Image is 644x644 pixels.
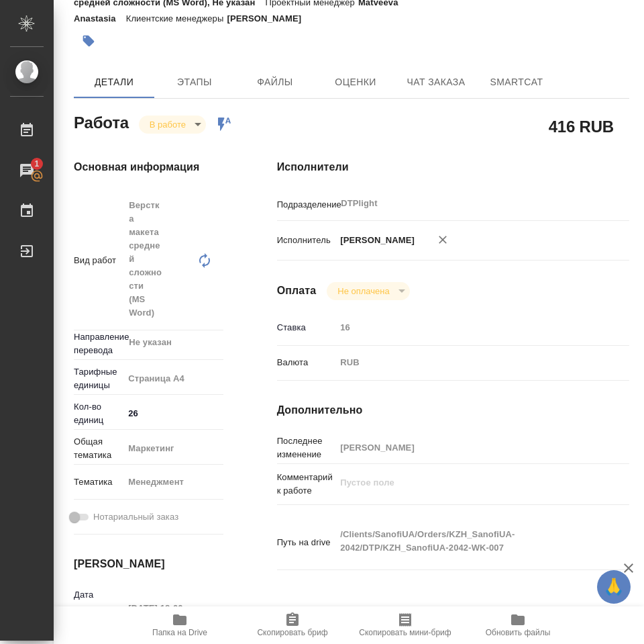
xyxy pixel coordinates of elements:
[123,606,236,644] button: Папка на Drive
[123,471,245,494] div: Менеджмент
[123,367,245,390] div: Страница А4
[227,13,311,24] p: [PERSON_NAME]
[277,234,336,247] p: Исполнитель
[335,234,415,247] p: [PERSON_NAME]
[602,573,625,601] span: 🙏
[74,556,223,572] h4: [PERSON_NAME]
[277,356,336,369] p: Валюта
[277,402,629,418] h4: Дополнительно
[74,475,123,489] p: Тематика
[74,435,123,462] p: Общая тематика
[335,523,600,559] textarea: /Clients/SanofiUA/Orders/KZH_SanofiUA-2042/DTP/KZH_SanofiUA-2042-WK-007
[74,588,123,629] p: Дата начала работ
[486,628,551,637] span: Обновить файлы
[26,157,47,171] span: 1
[277,283,317,299] h4: Оплата
[277,198,336,212] p: Подразделение
[82,74,146,91] span: Детали
[236,606,349,644] button: Скопировать бриф
[333,285,393,297] button: Не оплачена
[123,404,223,423] input: ✎ Введи что-нибудь
[162,74,227,91] span: Этапы
[126,13,227,24] p: Клиентские менеджеры
[243,74,307,91] span: Файлы
[349,606,462,644] button: Скопировать мини-бриф
[93,510,178,524] span: Нотариальный заказ
[123,598,223,618] input: Пустое поле
[462,606,574,644] button: Обновить файлы
[139,116,206,134] div: В работе
[74,330,123,357] p: Направление перевода
[404,74,468,91] span: Чат заказа
[484,74,549,91] span: SmartCat
[327,282,409,300] div: В работе
[257,628,327,637] span: Скопировать бриф
[277,159,629,175] h4: Исполнители
[335,351,600,374] div: RUB
[277,321,336,334] p: Ставка
[3,154,50,187] a: 1
[146,119,190,130] button: В работе
[597,570,631,604] button: 🙏
[335,438,600,457] input: Пустое поле
[74,254,123,267] p: Вид работ
[74,26,103,56] button: Добавить тэг
[549,115,614,138] h2: 416 RUB
[74,400,123,427] p: Кол-во единиц
[74,365,123,392] p: Тарифные единицы
[323,74,388,91] span: Оценки
[335,318,600,337] input: Пустое поле
[123,437,245,460] div: Маркетинг
[428,225,458,255] button: Удалить исполнителя
[152,628,207,637] span: Папка на Drive
[74,159,223,175] h4: Основная информация
[277,471,336,498] p: Комментарий к работе
[74,109,129,134] h2: Работа
[277,536,336,549] p: Путь на drive
[359,628,451,637] span: Скопировать мини-бриф
[277,434,336,461] p: Последнее изменение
